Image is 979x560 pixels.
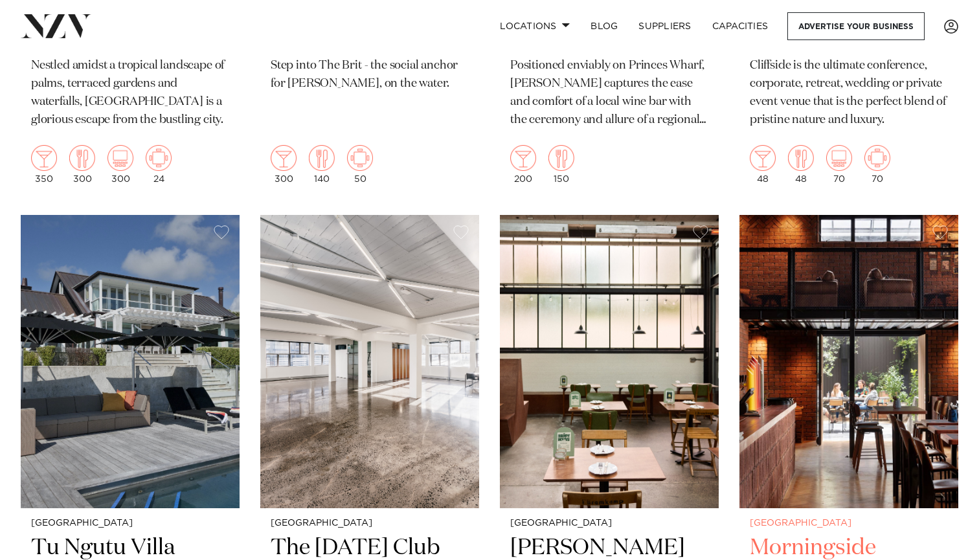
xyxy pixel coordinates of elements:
[107,145,133,184] div: 300
[69,145,95,171] img: dining.png
[146,145,172,184] div: 24
[750,519,948,528] small: [GEOGRAPHIC_DATA]
[31,145,57,184] div: 350
[271,57,469,93] p: Step into The Brit - the social anchor for [PERSON_NAME], on the water.
[31,57,229,129] p: Nestled amidst a tropical landscape of palms, terraced gardens and waterfalls, [GEOGRAPHIC_DATA] ...
[548,145,574,171] img: dining.png
[750,57,948,129] p: Cliffside is the ultimate conference, corporate, retreat, wedding or private event venue that is ...
[864,145,890,171] img: meeting.png
[271,145,297,171] img: cocktail.png
[788,145,814,184] div: 48
[347,145,373,171] img: meeting.png
[309,145,335,171] img: dining.png
[510,145,536,171] img: cocktail.png
[750,145,776,184] div: 48
[31,145,57,171] img: cocktail.png
[510,145,536,184] div: 200
[510,57,708,129] p: Positioned enviably on Princes Wharf, [PERSON_NAME] captures the ease and comfort of a local wine...
[107,145,133,171] img: theatre.png
[347,145,373,184] div: 50
[628,12,701,40] a: SUPPLIERS
[31,519,229,528] small: [GEOGRAPHIC_DATA]
[580,12,628,40] a: BLOG
[309,145,335,184] div: 140
[548,145,574,184] div: 150
[271,145,297,184] div: 300
[826,145,852,171] img: theatre.png
[788,145,814,171] img: dining.png
[146,145,172,171] img: meeting.png
[21,14,91,38] img: nzv-logo.png
[702,12,779,40] a: Capacities
[864,145,890,184] div: 70
[271,519,469,528] small: [GEOGRAPHIC_DATA]
[69,145,95,184] div: 300
[787,12,925,40] a: Advertise your business
[750,145,776,171] img: cocktail.png
[826,145,852,184] div: 70
[510,519,708,528] small: [GEOGRAPHIC_DATA]
[489,12,580,40] a: Locations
